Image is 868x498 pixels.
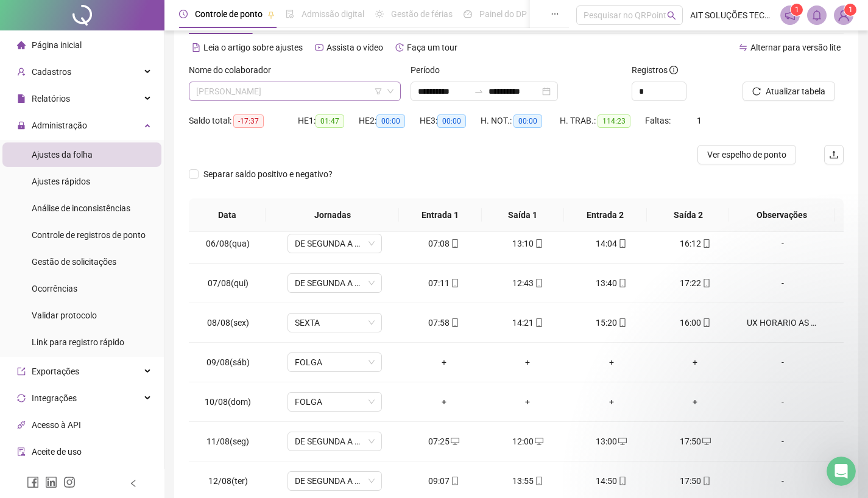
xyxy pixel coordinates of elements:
[701,318,711,327] span: mobile
[375,10,384,18] span: sun
[743,82,835,101] button: Atualizar tabela
[17,94,26,103] span: file
[412,276,476,290] div: 07:11
[387,88,394,95] span: down
[192,43,200,52] span: file-text
[206,437,249,446] span: 11/08(seg)
[32,230,146,240] span: Controle de registros de ponto
[795,5,799,14] span: 1
[195,9,263,19] span: Controle de ponto
[375,88,382,95] span: filter
[207,318,249,328] span: 08/08(sex)
[450,239,459,248] span: mobile
[479,9,527,19] span: Painel do DP
[412,237,476,250] div: 07:08
[233,114,264,128] span: -17:37
[785,10,796,21] span: notification
[206,357,250,367] span: 09/08(sáb)
[645,116,672,125] span: Faltas:
[295,432,375,451] span: DE SEGUNDA A QUINTA FEIRA
[32,284,77,293] span: Ocorrências
[295,314,375,332] span: SEXTA
[669,66,678,74] span: info-circle
[579,276,644,290] div: 13:40
[266,198,398,232] th: Jornadas
[495,237,560,250] div: 13:10
[450,279,459,287] span: mobile
[32,121,87,130] span: Administração
[729,198,834,232] th: Observações
[17,68,26,76] span: user-add
[199,167,337,181] span: Separar saldo positivo e negativo?
[179,10,188,18] span: clock-circle
[534,437,543,446] span: desktop
[663,474,728,488] div: 17:50
[450,477,459,485] span: mobile
[482,198,565,232] th: Saída 1
[564,198,647,232] th: Entrada 2
[849,5,853,14] span: 1
[701,239,711,248] span: mobile
[834,6,853,24] img: 14066
[739,208,824,222] span: Observações
[697,116,702,125] span: 1
[298,114,359,128] div: HE 1:
[286,10,294,18] span: file-done
[407,43,457,52] span: Faça um tour
[295,472,375,490] span: DE SEGUNDA A QUINTA FEIRA
[32,150,93,160] span: Ajustes da folha
[617,279,627,287] span: mobile
[302,9,364,19] span: Admissão digital
[811,10,822,21] span: bell
[513,114,542,128] span: 00:00
[17,41,26,49] span: home
[701,477,711,485] span: mobile
[32,257,116,267] span: Gestão de solicitações
[617,239,627,248] span: mobile
[663,356,728,369] div: +
[32,366,79,376] span: Exportações
[206,239,250,248] span: 06/08(qua)
[481,114,560,128] div: H. NOT.:
[667,11,676,20] span: search
[395,43,404,52] span: history
[579,316,644,329] div: 15:20
[663,237,728,250] div: 16:12
[411,63,448,77] label: Período
[27,476,39,488] span: facebook
[32,177,90,186] span: Ajustes rápidos
[617,437,627,446] span: desktop
[316,114,344,128] span: 01:47
[32,337,124,347] span: Link para registro rápido
[412,395,476,409] div: +
[359,114,420,128] div: HE 2:
[579,474,644,488] div: 14:50
[196,82,393,100] span: WALISSON SOUZA SOARES
[412,474,476,488] div: 09:07
[208,278,249,288] span: 07/08(qui)
[579,395,644,409] div: +
[495,395,560,409] div: +
[17,447,26,456] span: audit
[551,10,559,18] span: ellipsis
[632,63,678,77] span: Registros
[747,435,819,448] div: -
[376,114,405,128] span: 00:00
[17,421,26,429] span: api
[747,474,819,488] div: -
[495,316,560,329] div: 14:21
[579,237,644,250] div: 14:04
[45,476,57,488] span: linkedin
[534,239,543,248] span: mobile
[437,114,466,128] span: 00:00
[399,198,482,232] th: Entrada 1
[295,274,375,292] span: DE SEGUNDA A QUINTA FEIRA
[412,356,476,369] div: +
[560,114,645,128] div: H. TRAB.:
[701,437,711,446] span: desktop
[663,435,728,448] div: 17:50
[267,11,275,18] span: pushpin
[17,121,26,130] span: lock
[32,203,130,213] span: Análise de inconsistências
[663,276,728,290] div: 17:22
